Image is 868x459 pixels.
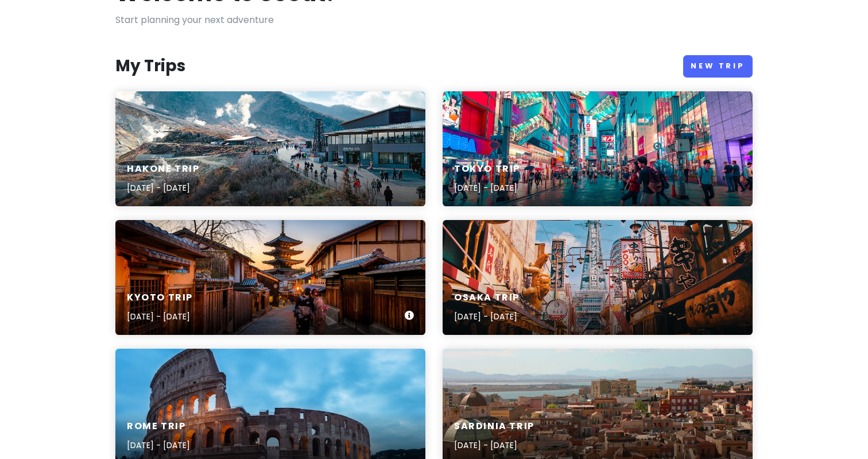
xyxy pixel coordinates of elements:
[127,163,200,175] h6: Hakone Trip
[115,56,185,76] h3: My Trips
[127,182,200,194] p: [DATE] - [DATE]
[454,182,520,194] p: [DATE] - [DATE]
[127,292,193,304] h6: Kyoto Trip
[454,292,520,304] h6: Osaka Trip
[115,91,425,206] a: white and brown houses near mountain under white clouds during daytimeHakone Trip[DATE] - [DATE]
[454,310,520,323] p: [DATE] - [DATE]
[454,163,520,175] h6: Tokyo Trip
[115,220,425,335] a: two women in purple and pink kimono standing on streetKyoto Trip[DATE] - [DATE]
[443,220,753,335] a: people walking on street during daytimeOsaka Trip[DATE] - [DATE]
[127,310,193,323] p: [DATE] - [DATE]
[127,439,190,452] p: [DATE] - [DATE]
[683,55,753,78] a: New Trip
[443,91,753,206] a: people walking on road near well-lit buildingsTokyo Trip[DATE] - [DATE]
[454,421,534,433] h6: Sardinia Trip
[454,439,534,452] p: [DATE] - [DATE]
[127,421,190,433] h6: Rome Trip
[115,13,753,28] p: Start planning your next adventure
